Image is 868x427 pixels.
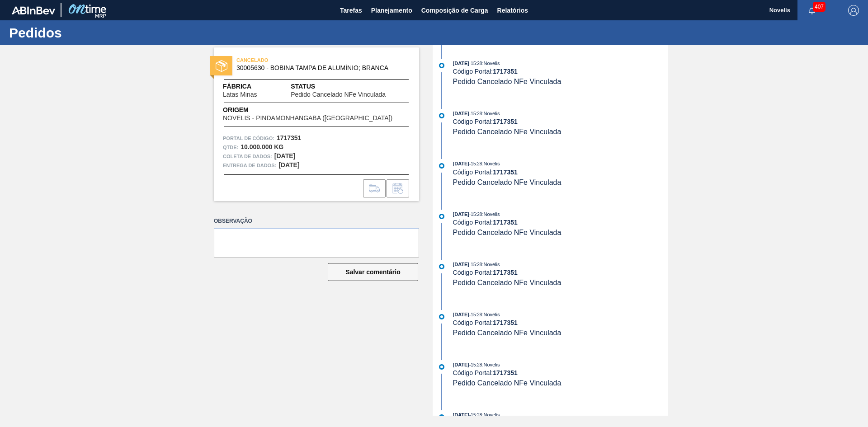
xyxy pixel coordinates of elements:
[797,4,826,17] button: Notificações
[471,161,482,166] font: 15:28
[469,362,471,367] font: -
[216,60,227,72] img: status
[497,7,528,14] font: Relatórios
[439,414,444,420] img: atual
[236,64,388,71] font: 30005630 - BOBINA TAMPA DE ALUMÍNIO; BRANCA
[277,134,302,141] font: 1717351
[223,136,274,141] font: Portal de Código:
[493,319,518,326] font: 1717351
[482,211,483,217] font: :
[453,219,493,226] font: Código Portal:
[469,262,471,267] font: -
[453,329,561,337] font: Pedido Cancelado NFe Vinculada
[453,111,469,116] font: [DATE]
[453,412,469,418] font: [DATE]
[483,161,500,166] font: Novelis
[482,161,483,166] font: :
[237,145,239,150] font: :
[453,262,469,267] font: [DATE]
[493,269,518,276] font: 1717351
[453,362,469,367] font: [DATE]
[223,163,276,168] font: Entrega de dados:
[453,369,493,376] font: Código Portal:
[483,211,500,217] font: Novelis
[848,5,859,16] img: Sair
[274,152,295,160] font: [DATE]
[471,111,482,116] font: 15:28
[223,114,392,122] font: NOVELIS - PINDAMONHANGABA ([GEOGRAPHIC_DATA])
[482,312,483,317] font: :
[469,312,471,317] font: -
[453,319,493,326] font: Código Portal:
[223,106,249,113] font: Origem
[223,91,257,98] font: Latas Minas
[482,111,483,116] font: :
[9,25,62,40] font: Pedidos
[12,6,55,14] img: TNhmsLtSVTkK8tSr43FrP2fwEKptu5GPRR3wAAAABJRU5ErkJggg==
[453,68,493,75] font: Código Portal:
[387,179,409,197] div: Informar alteração no pedido
[236,65,401,71] span: 30005630 - BOBINA TAMPA DE ALUMÍNIO; BRANCA
[214,218,252,224] font: Observação
[453,229,561,236] font: Pedido Cancelado NFe Vinculada
[483,262,500,267] font: Novelis
[483,312,500,317] font: Novelis
[453,211,469,217] font: [DATE]
[453,118,493,125] font: Código Portal:
[483,412,500,418] font: Novelis
[493,219,518,226] font: 1717351
[482,362,483,367] font: :
[493,169,518,176] font: 1717351
[421,7,488,14] font: Composição de Carga
[439,264,444,269] img: atual
[469,61,471,66] font: -
[439,364,444,370] img: atual
[471,262,482,267] font: 15:28
[493,68,518,75] font: 1717351
[471,312,482,317] font: 15:28
[471,61,482,66] font: 15:28
[439,314,444,319] img: atual
[482,61,483,66] font: :
[291,83,315,90] font: Status
[236,57,268,63] font: CANCELADO
[328,263,418,281] button: Salvar comentário
[483,61,500,66] font: Novelis
[815,4,824,10] font: 407
[453,61,469,66] font: [DATE]
[363,179,386,197] div: Ir para Composição de Carga
[453,379,561,387] font: Pedido Cancelado NFe Vinculada
[371,7,412,14] font: Planejamento
[469,161,471,166] font: -
[471,212,482,217] font: 15:28
[483,111,500,116] font: Novelis
[453,169,493,176] font: Código Portal:
[439,63,444,68] img: atual
[223,154,272,159] font: Coleta de dados:
[453,78,561,85] font: Pedido Cancelado NFe Vinculada
[453,279,561,286] font: Pedido Cancelado NFe Vinculada
[493,369,518,376] font: 1717351
[223,83,251,90] font: Fábrica
[439,163,444,169] img: atual
[453,312,469,317] font: [DATE]
[469,413,471,418] font: -
[453,178,561,186] font: Pedido Cancelado NFe Vinculada
[482,262,483,267] font: :
[453,161,469,166] font: [DATE]
[278,161,299,169] font: [DATE]
[345,268,400,276] font: Salvar comentário
[483,362,500,367] font: Novelis
[241,143,283,150] font: 10.000.000 KG
[469,111,471,116] font: -
[453,269,493,276] font: Código Portal:
[439,214,444,219] img: atual
[471,413,482,418] font: 15:28
[453,128,561,136] font: Pedido Cancelado NFe Vinculada
[340,7,362,14] font: Tarefas
[291,91,386,98] font: Pedido Cancelado NFe Vinculada
[469,212,471,217] font: -
[769,7,790,14] font: Novelis
[482,412,483,418] font: :
[439,113,444,118] img: atual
